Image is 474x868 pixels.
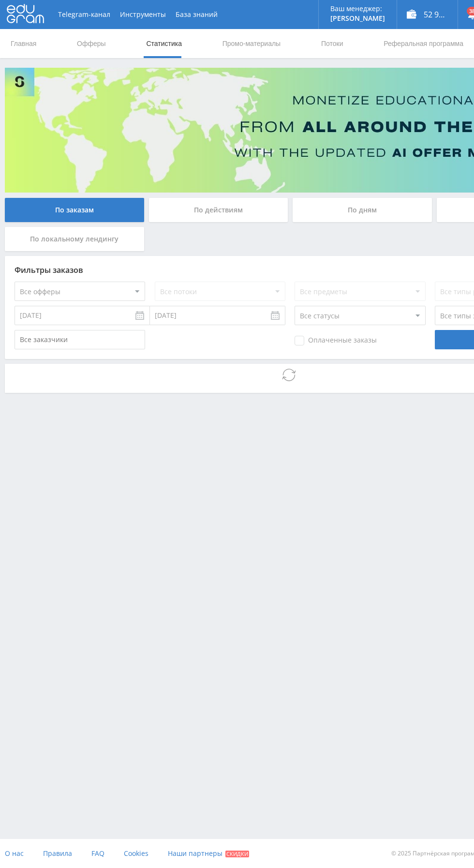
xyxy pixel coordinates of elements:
span: Оплаченные заказы [295,336,377,345]
a: Статистика [145,29,183,58]
a: Промо-материалы [222,29,281,58]
div: По действиям [149,198,288,222]
a: Правила [43,839,72,868]
span: Наши партнеры [168,849,222,858]
a: Главная [10,29,37,58]
a: Потоки [320,29,344,58]
span: О нас [5,849,24,858]
span: Cookies [124,849,148,858]
a: О нас [5,839,24,868]
a: Офферы [76,29,107,58]
p: [PERSON_NAME] [330,15,385,22]
div: По локальному лендингу [5,227,144,251]
p: Ваш менеджер: [330,5,385,13]
div: По дням [293,198,432,222]
span: Скидки [225,851,249,857]
span: Правила [43,849,72,858]
a: Cookies [124,839,148,868]
a: FAQ [91,839,104,868]
input: Все заказчики [15,330,145,349]
div: По заказам [5,198,144,222]
a: Реферальная программа [383,29,464,58]
span: FAQ [91,849,104,858]
a: Наши партнеры Скидки [168,839,249,868]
